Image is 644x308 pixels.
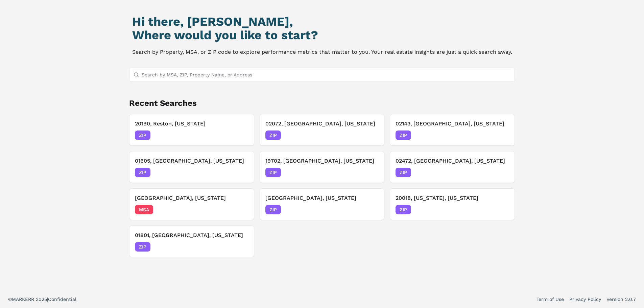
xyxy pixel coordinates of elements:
h3: 20018, [US_STATE], [US_STATE] [396,194,509,202]
button: Remove 02132, West Roxbury, Massachusetts[GEOGRAPHIC_DATA], [US_STATE]ZIP[DATE] [260,188,385,220]
a: Version 2.0.7 [606,296,636,303]
button: Remove 02072, Stoughton, Massachusetts02072, [GEOGRAPHIC_DATA], [US_STATE]ZIP[DATE] [260,114,385,146]
span: [DATE] [494,132,509,139]
span: MSA [135,205,153,214]
button: Remove Watertown, Massachusetts[GEOGRAPHIC_DATA], [US_STATE]MSA[DATE] [129,188,254,220]
h3: 20190, Reston, [US_STATE] [135,120,248,128]
span: [DATE] [494,206,509,213]
button: Remove 19702, Newark, Delaware19702, [GEOGRAPHIC_DATA], [US_STATE]ZIP[DATE] [260,151,385,183]
button: Remove 02472, Watertown, Massachusetts02472, [GEOGRAPHIC_DATA], [US_STATE]ZIP[DATE] [390,151,515,183]
span: ZIP [135,242,150,252]
a: Term of Use [536,296,564,303]
span: ZIP [135,131,150,140]
span: [DATE] [233,169,248,176]
input: Search by MSA, ZIP, Property Name, or Address [142,68,511,81]
span: [DATE] [233,206,248,213]
h3: 02472, [GEOGRAPHIC_DATA], [US_STATE] [396,157,509,165]
span: [DATE] [233,243,248,250]
button: Remove 01605, Worcester, Massachusetts01605, [GEOGRAPHIC_DATA], [US_STATE]ZIP[DATE] [129,151,254,183]
h3: [GEOGRAPHIC_DATA], [US_STATE] [135,194,248,202]
button: Remove 20018, Washington, District of Columbia20018, [US_STATE], [US_STATE]ZIP[DATE] [390,188,515,220]
a: Privacy Policy [569,296,601,303]
h3: [GEOGRAPHIC_DATA], [US_STATE] [265,194,379,202]
span: [DATE] [494,169,509,176]
p: Search by Property, MSA, or ZIP code to explore performance metrics that matter to you. Your real... [132,47,512,57]
span: ZIP [265,131,281,140]
span: 2025 | [36,297,48,302]
button: Remove 20190, Reston, Virginia20190, Reston, [US_STATE]ZIP[DATE] [129,114,254,146]
span: ZIP [265,205,281,214]
span: ZIP [396,205,411,214]
span: [DATE] [233,132,248,139]
button: Remove 01801, Woburn, Massachusetts01801, [GEOGRAPHIC_DATA], [US_STATE]ZIP[DATE] [129,226,254,257]
h2: Recent Searches [129,98,515,109]
span: ZIP [396,131,411,140]
h2: Where would you like to start? [132,28,512,42]
span: ZIP [396,168,411,177]
span: [DATE] [363,132,379,139]
h3: 01605, [GEOGRAPHIC_DATA], [US_STATE] [135,157,248,165]
h3: 01801, [GEOGRAPHIC_DATA], [US_STATE] [135,231,248,239]
button: Remove 02143, Somerville, Massachusetts02143, [GEOGRAPHIC_DATA], [US_STATE]ZIP[DATE] [390,114,515,146]
h1: Hi there, [PERSON_NAME], [132,15,512,28]
h3: 02143, [GEOGRAPHIC_DATA], [US_STATE] [396,120,509,128]
span: [DATE] [363,206,379,213]
h3: 19702, [GEOGRAPHIC_DATA], [US_STATE] [265,157,379,165]
span: ZIP [265,168,281,177]
span: © [8,297,12,302]
span: ZIP [135,168,150,177]
span: [DATE] [363,169,379,176]
h3: 02072, [GEOGRAPHIC_DATA], [US_STATE] [265,120,379,128]
span: Confidential [48,297,76,302]
span: MARKERR [12,297,36,302]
